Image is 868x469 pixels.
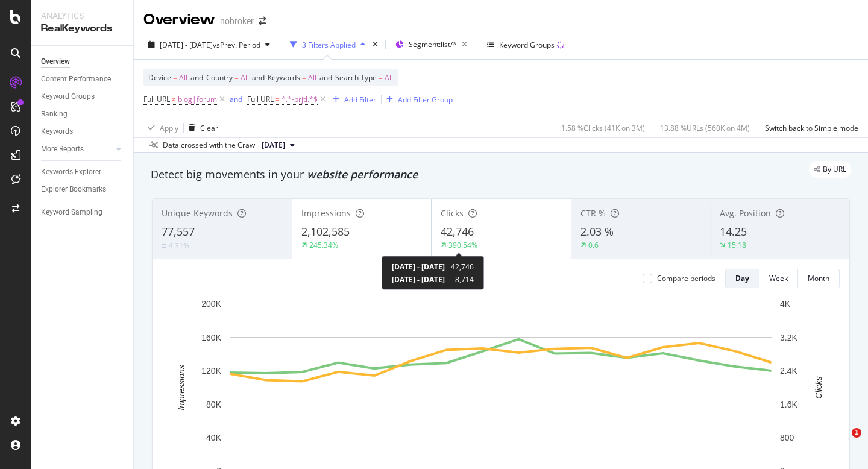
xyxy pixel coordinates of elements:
[160,123,178,133] div: Apply
[200,123,218,133] div: Clear
[41,166,125,178] a: Keywords Explorer
[455,274,474,285] span: 8,714
[392,274,445,285] span: [DATE] - [DATE]
[814,376,823,398] text: Clicks
[230,94,242,104] div: and
[309,240,338,250] div: 245.34%
[143,118,178,137] button: Apply
[206,400,222,409] text: 80K
[398,95,453,105] div: Add Filter Group
[808,273,829,283] div: Month
[143,10,215,30] div: Overview
[720,224,747,239] span: 14.25
[143,94,170,104] span: Full URL
[41,125,125,138] a: Keywords
[370,39,380,51] div: times
[184,118,218,137] button: Clear
[143,35,275,54] button: [DATE] - [DATE]vsPrev. Period
[41,125,73,138] div: Keywords
[441,207,464,219] span: Clicks
[392,262,445,272] span: [DATE] - [DATE]
[169,241,189,251] div: 4.31%
[281,91,318,108] span: ^.*-prjtl.*$
[178,91,217,108] span: blog|forum
[780,366,797,376] text: 2.4K
[765,123,858,133] div: Switch back to Simple mode
[759,269,798,288] button: Week
[163,140,257,151] div: Data crossed with the Crawl
[735,273,749,283] div: Day
[780,433,794,442] text: 800
[41,90,95,103] div: Keyword Groups
[201,299,221,309] text: 200K
[588,240,599,250] div: 0.6
[780,333,797,342] text: 3.2K
[302,72,306,83] span: =
[580,224,614,239] span: 2.03 %
[241,69,249,86] span: All
[335,72,377,83] span: Search Type
[247,94,274,104] span: Full URL
[201,366,221,376] text: 120K
[206,72,233,83] span: Country
[41,10,124,22] div: Analytics
[379,72,383,83] span: =
[328,92,376,107] button: Add Filter
[823,166,846,173] span: By URL
[760,118,858,137] button: Switch back to Simple mode
[41,22,124,36] div: RealKeywords
[301,207,351,219] span: Impressions
[201,333,221,342] text: 160K
[162,207,233,219] span: Unique Keywords
[148,72,171,83] span: Device
[41,108,125,121] a: Ranking
[41,55,125,68] a: Overview
[809,161,851,178] div: legacy label
[308,69,316,86] span: All
[257,138,300,153] button: [DATE]
[780,299,791,309] text: 4K
[580,207,606,219] span: CTR %
[41,206,102,219] div: Keyword Sampling
[173,72,177,83] span: =
[259,17,266,25] div: arrow-right-arrow-left
[482,35,569,54] button: Keyword Groups
[769,273,788,283] div: Week
[827,428,856,457] iframe: Intercom live chat
[561,123,645,133] div: 1.58 % Clicks ( 41K on 3M )
[448,240,477,250] div: 390.54%
[41,73,111,86] div: Content Performance
[344,95,376,105] div: Add Filter
[441,224,474,239] span: 42,746
[725,269,759,288] button: Day
[262,140,285,151] span: 2025 Sep. 1st
[275,94,280,104] span: =
[220,15,254,27] div: nobroker
[230,93,242,105] button: and
[302,40,356,50] div: 3 Filters Applied
[657,273,715,283] div: Compare periods
[409,39,457,49] span: Segment: list/*
[179,69,187,86] span: All
[177,365,186,410] text: Impressions
[451,262,474,272] span: 42,746
[41,183,106,196] div: Explorer Bookmarks
[41,108,68,121] div: Ranking
[41,143,84,156] div: More Reports
[720,207,771,219] span: Avg. Position
[162,244,166,248] img: Equal
[301,224,350,239] span: 2,102,585
[234,72,239,83] span: =
[41,55,70,68] div: Overview
[268,72,300,83] span: Keywords
[319,72,332,83] span: and
[391,35,472,54] button: Segment:list/*
[382,92,453,107] button: Add Filter Group
[499,40,555,50] div: Keyword Groups
[41,143,113,156] a: More Reports
[780,400,797,409] text: 1.6K
[252,72,265,83] span: and
[213,40,260,50] span: vs Prev. Period
[206,433,222,442] text: 40K
[41,183,125,196] a: Explorer Bookmarks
